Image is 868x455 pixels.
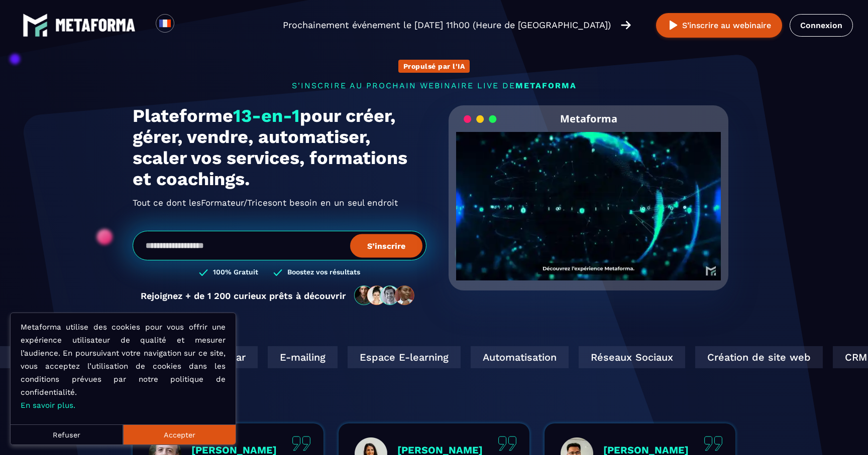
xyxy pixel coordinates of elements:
[199,268,208,277] img: checked
[159,17,171,30] img: fr
[287,268,360,277] h3: Boostez vos résultats
[21,321,226,412] p: Metaforma utilise des cookies pour vous offrir une expérience utilisateur de qualité et mesurer l...
[667,19,680,32] img: play
[123,424,236,444] button: Accepter
[133,105,426,190] h1: Plateforme pour créer, gérer, vendre, automatiser, scaler vos services, formations et coachings.
[692,346,819,368] div: Création de site web
[704,436,723,451] img: quote
[273,268,282,277] img: checked
[133,195,426,211] h2: Tout ce dont les ont besoin en un seul endroit
[621,20,631,31] img: arrow-right
[790,14,853,37] a: Connexion
[515,81,577,90] span: METAFORMA
[141,290,346,301] p: Rejoignez + de 1 200 curieux prêts à découvrir
[575,346,682,368] div: Réseaux Sociaux
[190,346,254,368] div: Webinar
[11,424,123,444] button: Refuser
[264,346,334,368] div: E-mailing
[350,234,422,257] button: S’inscrire
[201,195,272,211] span: Formateur/Trices
[21,401,75,410] a: En savoir plus.
[464,114,497,124] img: loading
[23,13,48,38] img: logo
[498,436,517,451] img: quote
[213,268,258,277] h3: 100% Gratuit
[292,436,311,451] img: quote
[467,346,565,368] div: Automatisation
[656,13,782,38] button: S’inscrire au webinaire
[233,105,300,126] span: 13-en-1
[183,19,190,31] input: Search for option
[133,81,735,90] p: s'inscrire au prochain webinaire live de
[456,132,721,264] video: Your browser does not support the video tag.
[283,18,611,32] p: Prochainement événement le [DATE] 11h00 (Heure de [GEOGRAPHIC_DATA])
[403,62,465,70] p: Propulsé par l'IA
[174,14,199,36] div: Search for option
[351,285,418,306] img: community-people
[560,105,617,132] h2: Metaforma
[344,346,457,368] div: Espace E-learning
[55,19,136,32] img: logo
